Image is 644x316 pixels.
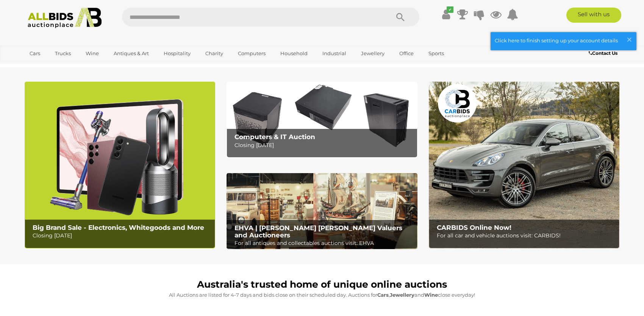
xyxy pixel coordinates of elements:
[109,47,154,60] a: Antiques & Art
[437,231,615,240] p: For all car and vehicle auctions visit: CARBIDS!
[566,8,621,23] a: Sell with us
[25,82,215,248] img: Big Brand Sale - Electronics, Whitegoods and More
[390,292,414,298] strong: Jewellery
[233,47,270,60] a: Computers
[626,32,633,47] span: ×
[25,47,45,60] a: Cars
[33,231,211,240] p: Closing [DATE]
[589,50,617,56] b: Contact Us
[50,47,76,60] a: Trucks
[429,82,619,248] a: CARBIDS Online Now! CARBIDS Online Now! For all car and vehicle auctions visit: CARBIDS!
[200,47,228,60] a: Charity
[589,49,619,57] a: Contact Us
[381,8,419,26] button: Search
[440,8,452,21] a: ✔
[437,224,511,231] b: CARBIDS Online Now!
[356,47,389,60] a: Jewellery
[447,6,453,13] i: ✔
[234,224,402,239] b: EHVA | [PERSON_NAME] [PERSON_NAME] Valuers and Auctioneers
[23,8,106,28] img: Allbids.com.au
[227,82,417,158] img: Computers & IT Auction
[377,292,389,298] strong: Cars
[317,47,351,60] a: Industrial
[25,82,215,248] a: Big Brand Sale - Electronics, Whitegoods and More Big Brand Sale - Electronics, Whitegoods and Mo...
[234,239,413,248] p: For all antiques and collectables auctions visit: EHVA
[25,60,88,72] a: [GEOGRAPHIC_DATA]
[424,292,438,298] strong: Wine
[275,47,313,60] a: Household
[394,47,419,60] a: Office
[28,279,616,290] h1: Australia's trusted home of unique online auctions
[159,47,195,60] a: Hospitality
[234,133,315,141] b: Computers & IT Auction
[28,291,616,299] p: All Auctions are listed for 4-7 days and bids close on their scheduled day. Auctions for , and cl...
[81,47,104,60] a: Wine
[429,82,619,248] img: CARBIDS Online Now!
[227,173,417,249] a: EHVA | Evans Hastings Valuers and Auctioneers EHVA | [PERSON_NAME] [PERSON_NAME] Valuers and Auct...
[234,141,413,150] p: Closing [DATE]
[227,82,417,158] a: Computers & IT Auction Computers & IT Auction Closing [DATE]
[424,47,449,60] a: Sports
[227,173,417,249] img: EHVA | Evans Hastings Valuers and Auctioneers
[33,224,204,231] b: Big Brand Sale - Electronics, Whitegoods and More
